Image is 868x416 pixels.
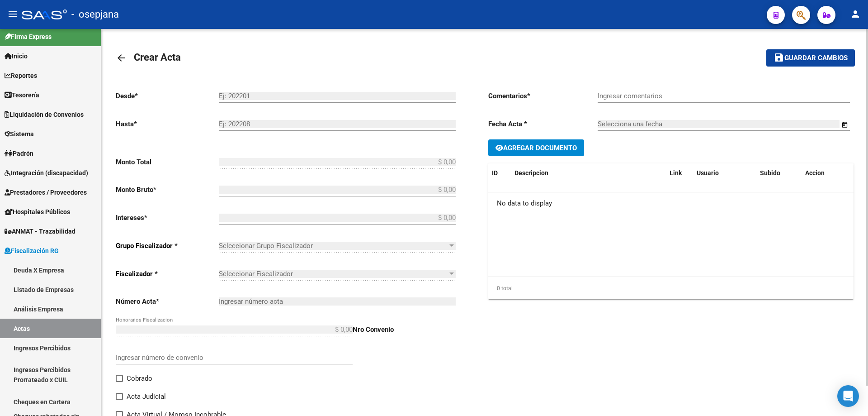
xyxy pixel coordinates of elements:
datatable-header-cell: Accion [802,163,847,183]
button: Agregar Documento [488,139,584,156]
span: Seleccionar Fiscalizador [219,270,448,278]
span: Descripcion [514,169,548,177]
span: Cobrado [127,373,152,384]
p: Intereses [116,213,219,223]
div: Open Intercom Messenger [837,385,859,407]
button: Guardar cambios [766,49,855,66]
p: Fiscalizador * [116,269,219,279]
span: Reportes [5,71,37,81]
span: Seleccionar Grupo Fiscalizador [219,242,448,250]
span: Tesorería [5,90,39,100]
div: No data to display [488,192,854,215]
p: Hasta [116,119,219,129]
datatable-header-cell: Descripcion [511,163,666,183]
span: Crear Acta [134,52,181,63]
mat-icon: save [774,52,784,63]
span: ANMAT - Trazabilidad [5,226,75,236]
span: Accion [805,169,825,177]
span: Prestadores / Proveedores [5,187,87,197]
span: Inicio [5,51,28,61]
p: Número Acta [116,296,219,306]
mat-icon: person [850,9,861,19]
span: - osepjana [71,5,119,24]
p: Grupo Fiscalizador * [116,241,219,251]
datatable-header-cell: Subido [756,163,802,183]
p: Nro Convenio [353,325,456,335]
p: Fecha Acta * [488,119,598,129]
div: 0 total [488,277,854,300]
span: Subido [760,169,780,177]
span: Fiscalización RG [5,246,59,256]
span: Integración (discapacidad) [5,168,88,178]
p: Desde [116,91,219,101]
datatable-header-cell: ID [488,163,511,183]
span: Usuario [697,169,719,177]
span: Firma Express [5,32,52,42]
p: Monto Bruto [116,185,219,195]
span: Padrón [5,148,33,158]
mat-icon: arrow_back [116,53,127,63]
span: Sistema [5,129,34,139]
p: Monto Total [116,157,219,167]
span: Agregar Documento [503,144,577,152]
span: ID [492,169,498,177]
span: Acta Judicial [127,391,166,402]
datatable-header-cell: Usuario [693,163,756,183]
p: Comentarios [488,91,598,101]
span: Guardar cambios [784,54,848,62]
datatable-header-cell: Link [666,163,693,183]
span: Liquidación de Convenios [5,110,84,120]
mat-icon: menu [7,9,18,19]
span: Hospitales Públicos [5,207,70,217]
span: Link [670,169,682,177]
